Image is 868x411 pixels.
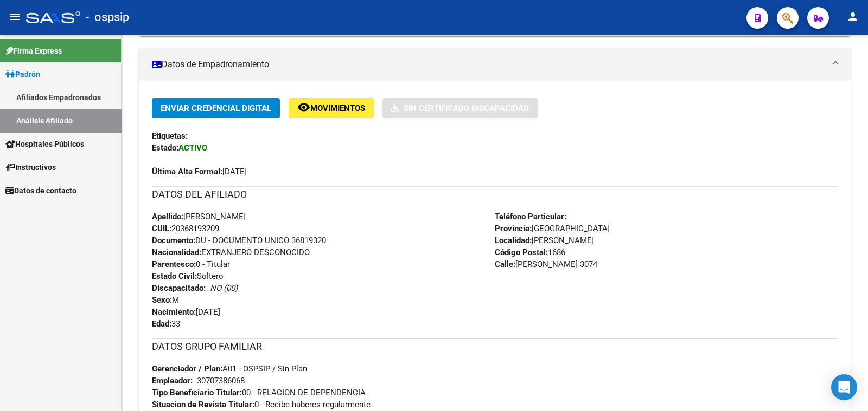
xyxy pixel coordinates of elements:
h3: DATOS GRUPO FAMILIAR [152,339,838,354]
mat-icon: remove_red_eye [297,101,310,114]
i: NO (00) [210,283,238,293]
strong: Última Alta Formal: [152,167,222,177]
span: 33 [152,319,180,329]
span: 00 - RELACION DE DEPENDENCIA [152,388,366,397]
span: 0 - Titular [152,259,230,269]
strong: Calle: [495,259,515,269]
strong: Sexo: [152,295,172,305]
span: [PERSON_NAME] 3074 [495,259,597,269]
strong: Localidad: [495,236,532,245]
span: Firma Express [5,45,62,57]
strong: ACTIVO [178,143,207,153]
span: - ospsip [86,5,129,29]
strong: Nacionalidad: [152,247,201,257]
mat-icon: person [846,10,859,23]
div: Open Intercom Messenger [831,374,857,400]
strong: Edad: [152,319,171,329]
strong: Provincia: [495,224,532,233]
strong: Situacion de Revista Titular: [152,400,254,409]
span: Soltero [152,271,224,281]
span: Padrón [5,68,40,80]
span: DU - DOCUMENTO UNICO 36819320 [152,236,326,245]
span: [GEOGRAPHIC_DATA] [495,224,610,233]
strong: Tipo Beneficiario Titular: [152,388,242,397]
strong: Etiquetas: [152,131,188,141]
span: EXTRANJERO DESCONOCIDO [152,247,310,257]
h3: DATOS DEL AFILIADO [152,187,838,202]
button: Sin Certificado Discapacidad [382,98,538,118]
span: M [152,295,179,305]
button: Enviar Credencial Digital [152,98,280,118]
strong: Nacimiento: [152,307,196,317]
span: A01 - OSPSIP / Sin Plan [152,364,307,374]
strong: Código Postal: [495,247,548,257]
span: Datos de contacto [5,185,76,197]
strong: Parentesco: [152,259,196,269]
button: Movimientos [289,98,374,118]
strong: Empleador: [152,376,193,386]
strong: Estado: [152,143,178,153]
span: Sin Certificado Discapacidad [404,103,529,113]
span: 1686 [495,247,565,257]
strong: Documento: [152,236,195,245]
strong: Gerenciador / Plan: [152,364,222,374]
span: [DATE] [152,307,220,317]
strong: Discapacitado: [152,283,206,293]
strong: Estado Civil: [152,271,197,281]
span: Movimientos [310,103,365,113]
span: [PERSON_NAME] [152,212,246,221]
mat-panel-title: Datos de Empadronamiento [152,58,825,70]
span: [DATE] [152,167,247,177]
strong: Teléfono Particular: [495,212,566,221]
mat-expansion-panel-header: Datos de Empadronamiento [139,48,851,81]
span: Hospitales Públicos [5,138,84,150]
mat-icon: menu [9,10,22,23]
span: Enviar Credencial Digital [161,103,271,113]
span: Instructivos [5,161,56,173]
strong: Apellido: [152,212,183,221]
strong: CUIL: [152,224,171,233]
span: 0 - Recibe haberes regularmente [152,400,371,409]
span: [PERSON_NAME] [495,236,594,245]
div: 30707386068 [197,375,245,387]
span: 20368193209 [152,224,219,233]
